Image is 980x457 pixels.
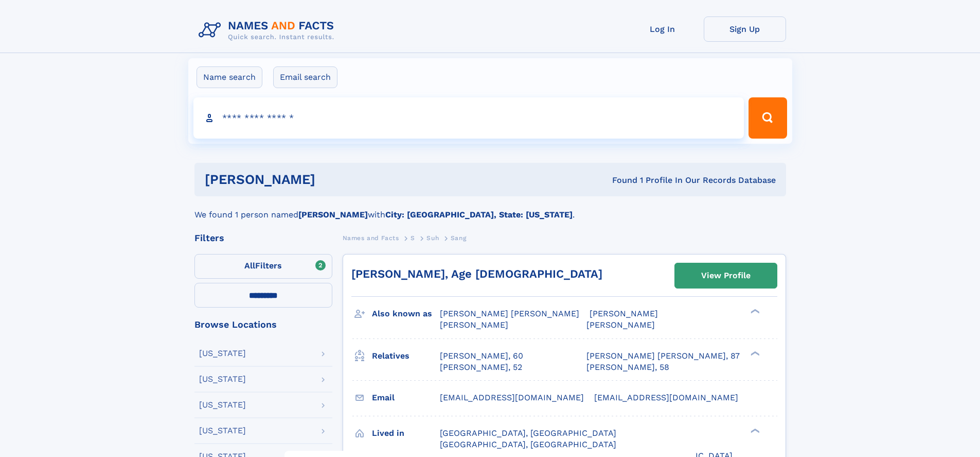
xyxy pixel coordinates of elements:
[621,16,704,42] a: Log In
[748,427,760,434] div: ❯
[194,254,332,279] label: Filters
[244,261,255,270] span: All
[197,66,262,88] label: Name search
[440,309,579,318] span: [PERSON_NAME] [PERSON_NAME]
[194,320,332,329] div: Browse Locations
[701,264,751,287] div: View Profile
[440,439,616,449] span: [GEOGRAPHIC_DATA], [GEOGRAPHIC_DATA]
[194,233,332,243] div: Filters
[426,231,439,244] a: Suh
[372,305,440,323] h3: Also known as
[704,16,786,42] a: Sign Up
[440,362,522,373] a: [PERSON_NAME], 52
[440,393,584,402] span: [EMAIL_ADDRESS][DOMAIN_NAME]
[749,97,787,139] button: Search Button
[372,347,440,365] h3: Relatives
[440,428,616,438] span: [GEOGRAPHIC_DATA], [GEOGRAPHIC_DATA]
[590,309,658,318] span: [PERSON_NAME]
[199,375,246,383] div: [US_STATE]
[194,16,343,44] img: Logo Names and Facts
[199,427,246,435] div: [US_STATE]
[372,389,440,407] h3: Email
[426,234,439,242] span: Suh
[193,97,744,139] input: search input
[411,234,415,242] span: S
[586,350,740,362] a: [PERSON_NAME] [PERSON_NAME], 87
[385,210,573,219] b: City: [GEOGRAPHIC_DATA], State: [US_STATE]
[351,267,602,280] a: [PERSON_NAME], Age [DEMOGRAPHIC_DATA]
[273,66,337,88] label: Email search
[440,320,508,330] span: [PERSON_NAME]
[748,350,760,357] div: ❯
[440,350,523,362] a: [PERSON_NAME], 60
[199,401,246,409] div: [US_STATE]
[194,196,786,221] div: We found 1 person named with .
[205,173,464,186] h1: [PERSON_NAME]
[675,263,777,288] a: View Profile
[199,349,246,358] div: [US_STATE]
[464,175,776,186] div: Found 1 Profile In Our Records Database
[411,231,415,244] a: S
[343,231,399,244] a: Names and Facts
[586,362,669,373] a: [PERSON_NAME], 58
[451,234,466,242] span: Sang
[586,320,655,330] span: [PERSON_NAME]
[298,210,368,219] b: [PERSON_NAME]
[594,393,738,402] span: [EMAIL_ADDRESS][DOMAIN_NAME]
[748,308,760,315] div: ❯
[372,425,440,442] h3: Lived in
